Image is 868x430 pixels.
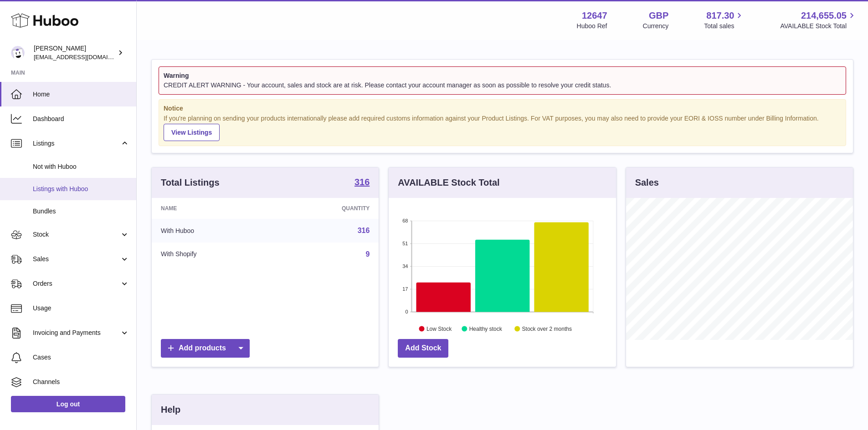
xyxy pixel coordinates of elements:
[152,243,274,266] td: With Shopify
[469,326,503,332] text: Healthy stock
[164,81,841,90] div: CREDIT ALERT WARNING - Your account, sales and stock are at risk. Please contact your account man...
[164,124,220,141] a: View Listings
[11,396,125,412] a: Log out
[161,339,250,358] a: Add products
[398,339,448,358] a: Add Stock
[33,353,129,362] span: Cases
[164,114,841,142] div: If you're planning on sending your products internationally please add required customs informati...
[33,185,129,193] span: Listings with Huboo
[426,326,452,332] text: Low Stock
[152,198,274,219] th: Name
[704,22,745,30] span: Total sales
[582,10,607,22] strong: 12647
[33,378,129,386] span: Channels
[33,90,129,99] span: Home
[161,404,180,416] h3: Help
[780,22,857,30] span: AVAILABLE Stock Total
[33,139,120,148] span: Listings
[274,198,379,219] th: Quantity
[33,230,120,239] span: Stock
[780,10,857,30] a: 214,655.05 AVAILABLE Stock Total
[406,309,408,314] text: 0
[403,218,408,223] text: 68
[398,177,499,189] h3: AVAILABLE Stock Total
[643,22,669,30] div: Currency
[33,162,129,171] span: Not with Huboo
[403,286,408,292] text: 17
[33,207,129,216] span: Bundles
[354,177,370,187] strong: 316
[33,304,129,313] span: Usage
[34,44,116,61] div: [PERSON_NAME]
[33,279,120,288] span: Orders
[161,177,220,189] h3: Total Listings
[33,115,129,123] span: Dashboard
[358,227,370,234] a: 316
[403,241,408,246] text: 51
[704,10,745,30] a: 817.30 Total sales
[649,10,668,22] strong: GBP
[635,177,659,189] h3: Sales
[164,104,841,113] strong: Notice
[403,263,408,269] text: 34
[801,10,847,22] span: 214,655.05
[365,250,370,258] a: 9
[34,53,134,61] span: [EMAIL_ADDRESS][DOMAIN_NAME]
[152,219,274,243] td: With Huboo
[522,326,572,332] text: Stock over 2 months
[706,10,734,22] span: 817.30
[354,177,370,188] a: 316
[577,22,607,30] div: Huboo Ref
[11,46,25,60] img: internalAdmin-12647@internal.huboo.com
[33,329,120,337] span: Invoicing and Payments
[164,71,841,80] strong: Warning
[33,255,120,263] span: Sales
